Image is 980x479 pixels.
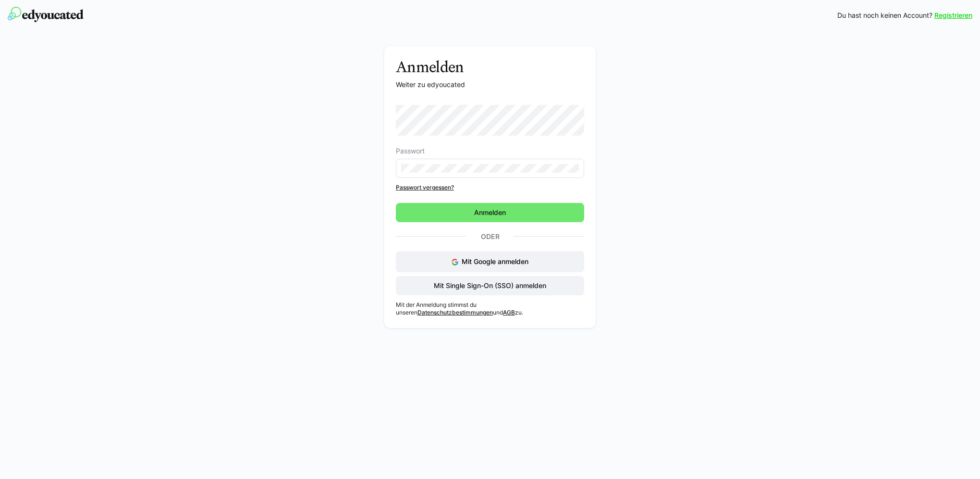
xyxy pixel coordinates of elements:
span: Anmelden [473,208,507,217]
p: Oder [466,230,514,243]
a: Datenschutzbestimmungen [417,309,493,316]
a: AGB [503,309,515,316]
img: edyoucated [8,7,84,22]
a: Registrieren [934,11,972,20]
button: Anmelden [396,203,584,222]
span: Passwort [396,147,425,155]
h3: Anmelden [396,58,584,76]
button: Mit Google anmelden [396,251,584,272]
p: Weiter zu edyoucated [396,80,584,89]
button: Mit Single Sign-On (SSO) anmelden [396,276,584,295]
a: Passwort vergessen? [396,184,584,191]
span: Mit Google anmelden [462,257,528,265]
p: Mit der Anmeldung stimmst du unseren und zu. [396,301,584,316]
span: Du hast noch keinen Account? [837,11,932,20]
span: Mit Single Sign-On (SSO) anmelden [432,281,548,290]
